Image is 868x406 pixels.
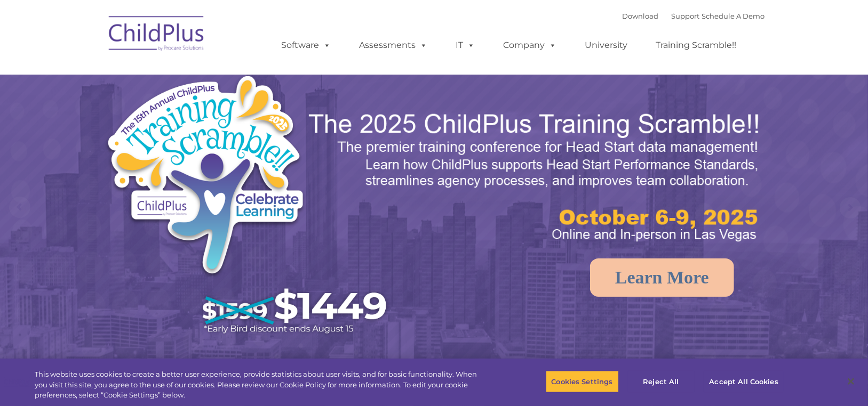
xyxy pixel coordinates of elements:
font: | [623,12,765,20]
div: This website uses cookies to create a better user experience, provide statistics about user visit... [35,369,477,401]
button: Accept All Cookies [704,370,784,393]
a: Company [493,35,568,56]
a: Learn More [590,258,734,297]
a: Training Scramble!! [646,35,747,56]
span: Phone number [148,114,194,122]
img: ChildPlus by Procare Solutions [103,9,210,62]
span: Last name [148,70,181,78]
a: Download [623,12,659,20]
button: Close [839,370,863,393]
a: University [575,35,639,56]
button: Reject All [628,370,695,393]
a: Software [271,35,342,56]
a: Schedule A Demo [702,12,765,20]
a: IT [445,35,486,56]
button: Cookies Settings [546,370,619,393]
a: Support [672,12,700,20]
a: Assessments [349,35,439,56]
